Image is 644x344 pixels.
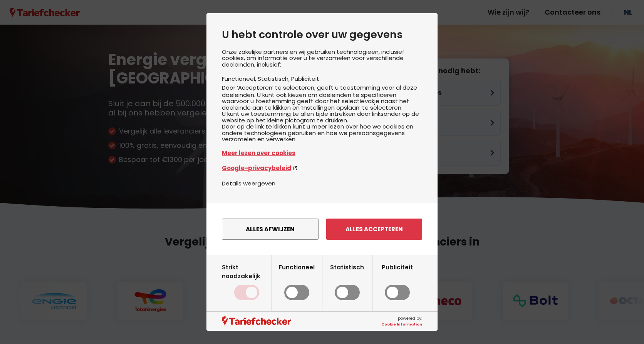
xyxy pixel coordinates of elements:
label: Strikt noodzakelijk [222,263,272,301]
div: menu [206,203,438,255]
a: Meer lezen over cookies [222,149,422,157]
label: Statistisch [330,263,364,301]
h2: U hebt controle over uw gegevens [222,28,422,41]
div: Onze zakelijke partners en wij gebruiken technologieën, inclusief cookies, om informatie over u t... [222,49,422,179]
li: Functioneel [222,75,258,83]
button: Alles afwijzen [222,219,319,240]
a: Cookie Information [381,322,422,327]
li: Statistisch [258,75,291,83]
button: Alles accepteren [326,219,422,240]
label: Functioneel [279,263,315,301]
label: Publiciteit [382,263,413,301]
a: Google-privacybeleid [222,164,422,172]
button: Details weergeven [222,179,275,188]
img: logo [222,316,291,326]
span: powered by: [381,316,422,327]
li: Publiciteit [291,75,319,83]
